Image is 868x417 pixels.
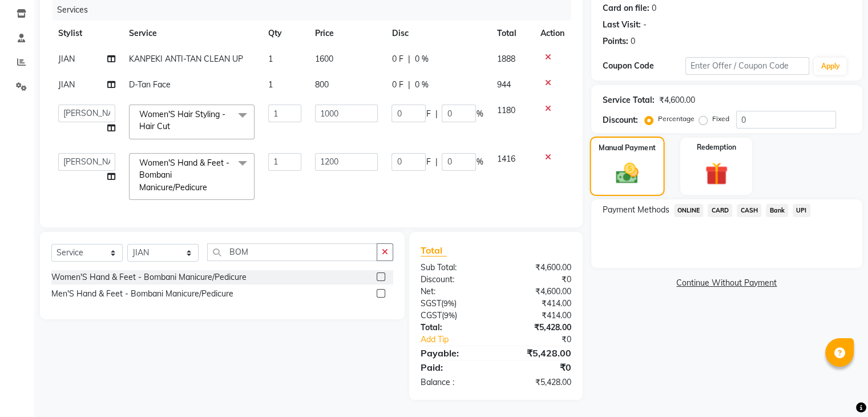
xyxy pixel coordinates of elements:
th: Price [308,21,385,46]
span: F [426,108,430,120]
span: 1 [268,79,273,90]
div: 0 [652,2,656,14]
span: CGST [421,310,442,320]
span: 9% [444,311,455,320]
div: Net: [412,286,496,298]
span: % [476,156,483,168]
span: 9% [443,299,454,308]
span: JIAN [58,79,75,90]
div: ₹0 [510,334,579,346]
span: 1180 [496,105,515,115]
label: Percentage [658,114,695,124]
div: Card on file: [603,2,649,14]
div: ( ) [412,310,496,322]
div: Coupon Code [603,60,685,72]
img: _cash.svg [609,161,645,187]
div: Balance : [412,376,496,388]
span: | [435,108,437,120]
span: ONLINE [674,204,704,217]
span: 0 % [414,53,428,65]
span: Women'S Hand & Feet - Bombani Manicure/Pedicure [139,158,229,193]
span: 1888 [496,54,515,64]
span: 1600 [315,54,333,64]
span: % [476,108,483,120]
span: F [426,156,430,168]
label: Redemption [697,142,736,153]
div: Payable: [412,346,496,360]
span: KANPEKI ANTI-TAN CLEAN UP [129,54,243,64]
span: Total [421,244,447,256]
span: 0 F [391,79,403,91]
label: Fixed [712,114,729,124]
input: Search or Scan [207,243,377,261]
div: Service Total: [603,94,655,106]
th: Qty [261,21,308,46]
div: ₹0 [496,360,580,374]
span: | [407,79,410,91]
span: 800 [315,79,329,90]
div: - [643,19,647,31]
span: 0 F [391,53,403,65]
div: ₹5,428.00 [496,322,580,334]
div: ₹5,428.00 [496,346,580,360]
div: Total: [412,322,496,334]
span: SGST [421,298,441,308]
span: CASH [737,204,761,217]
span: UPI [793,204,810,217]
span: | [435,156,437,168]
span: 1416 [496,154,515,164]
span: Bank [766,204,788,217]
a: Add Tip [412,334,510,346]
div: ₹4,600.00 [496,286,580,298]
a: x [207,182,212,193]
div: ₹414.00 [496,298,580,310]
div: ₹4,600.00 [659,94,695,106]
div: ₹0 [496,274,580,286]
th: Stylist [51,21,122,46]
th: Total [490,21,533,46]
input: Enter Offer / Coupon Code [685,57,810,75]
span: CARD [708,204,732,217]
div: Sub Total: [412,262,496,274]
div: Men'S Hand & Feet - Bombani Manicure/Pedicure [51,288,233,300]
span: | [407,53,410,65]
div: ₹5,428.00 [496,376,580,388]
div: ₹4,600.00 [496,262,580,274]
div: 0 [631,35,635,47]
span: Women'S Hair Styling - Hair Cut [139,109,225,131]
div: Last Visit: [603,19,641,31]
button: Apply [814,58,846,75]
th: Service [122,21,261,46]
a: Continue Without Payment [594,277,860,289]
div: Discount: [412,274,496,286]
a: x [170,121,175,131]
img: _gift.svg [698,159,735,188]
span: D-Tan Face [129,79,171,90]
div: ₹414.00 [496,310,580,322]
div: Discount: [603,114,638,126]
div: Points: [603,35,628,47]
span: Payment Methods [603,204,669,216]
span: 0 % [414,79,428,91]
div: ( ) [412,298,496,310]
div: Paid: [412,360,496,374]
th: Action [534,21,571,46]
span: 1 [268,54,273,64]
span: JIAN [58,54,75,64]
div: Women'S Hand & Feet - Bombani Manicure/Pedicure [51,271,247,283]
span: 944 [496,79,510,90]
th: Disc [385,21,490,46]
label: Manual Payment [599,142,656,153]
